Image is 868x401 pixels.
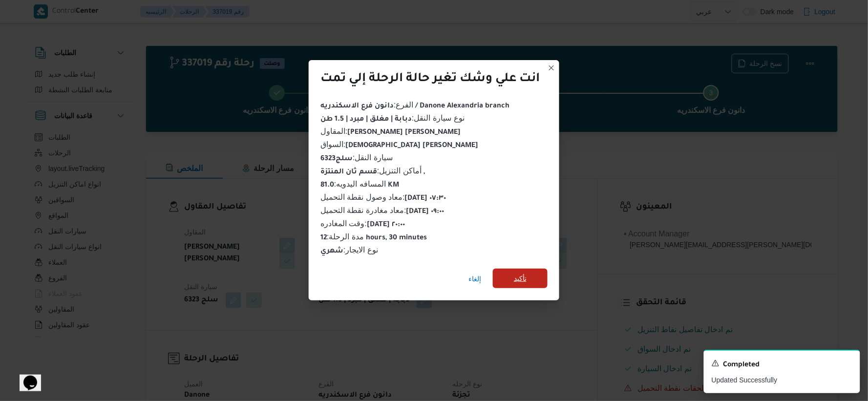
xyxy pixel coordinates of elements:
button: Closes this modal window [546,62,557,74]
span: Completed [723,359,760,371]
span: معاد مغادرة نقطة التحميل : [320,206,445,214]
span: مدة الرحلة : [320,232,427,241]
button: تأكيد [493,269,548,288]
button: إلغاء [465,269,485,289]
div: انت علي وشك تغير حالة الرحلة إلي تمت [320,72,540,87]
b: 12 hours, 30 minutes [320,234,427,242]
span: وقت المغادره : [320,219,405,228]
span: نوع سيارة النقل : [320,114,465,122]
b: شهري [320,248,343,255]
span: سيارة النقل : [320,153,393,162]
span: تأكيد [514,273,527,284]
span: السواق : [320,140,478,148]
span: إلغاء [468,273,481,285]
b: قسم ثان المنتزة , [320,169,425,176]
span: المقاول : [320,127,461,135]
b: سلج6323 [320,155,353,163]
div: Notification [712,359,852,371]
iframe: chat widget [10,362,41,391]
b: دانون فرع الاسكندريه / Danone Alexandria branch [320,103,509,110]
span: الفرع : [320,101,509,109]
p: Updated Successfully [712,375,852,385]
span: معاد وصول نقطة التحميل : [320,193,446,201]
b: [DATE] ٢٠:٠٠ [367,221,405,229]
span: أماكن التنزيل : [320,167,425,175]
b: [DATE] ٠٧:٣٠ [405,195,446,203]
b: [DATE] ٠٩:٠٠ [406,208,445,216]
b: [PERSON_NAME] [PERSON_NAME] [347,129,461,137]
b: دبابة | مغلق | مبرد | 1.5 طن [320,116,412,124]
b: [DEMOGRAPHIC_DATA] [PERSON_NAME] [345,142,478,150]
span: نوع الايجار : [320,246,378,254]
b: 81.0 KM [320,182,399,190]
span: المسافه اليدويه : [320,180,399,188]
